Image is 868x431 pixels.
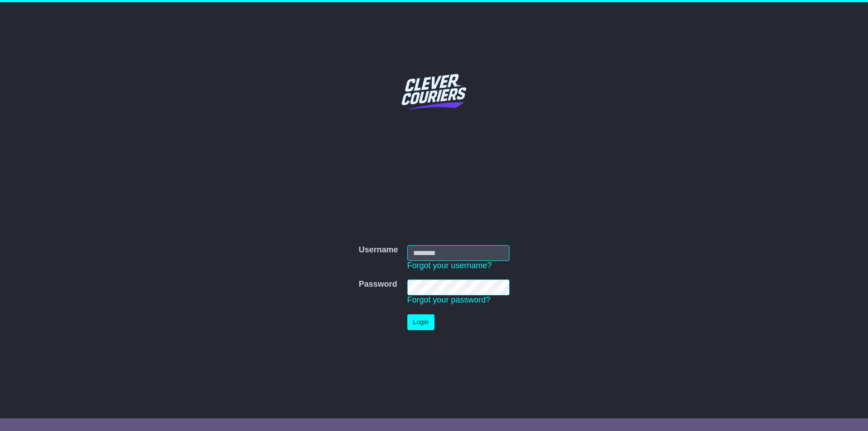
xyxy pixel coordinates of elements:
[396,53,472,130] img: Clever Couriers
[407,295,491,304] a: Forgot your password?
[407,314,434,330] button: Login
[407,261,492,270] a: Forgot your username?
[359,245,398,255] label: Username
[359,279,397,289] label: Password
